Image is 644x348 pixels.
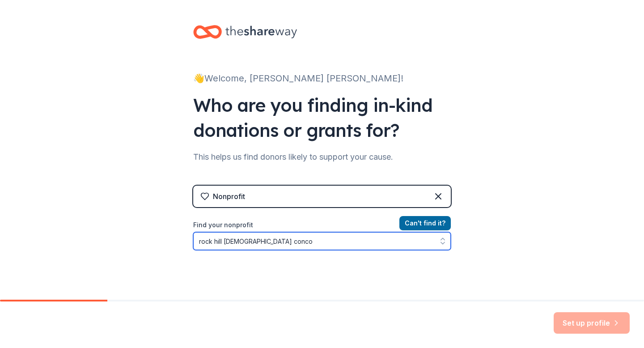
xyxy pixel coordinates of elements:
label: Find your nonprofit [193,220,451,230]
div: 👋 Welcome, [PERSON_NAME] [PERSON_NAME]! [193,71,451,85]
div: Who are you finding in-kind donations or grants for? [193,93,451,143]
button: Can't find it? [399,216,451,230]
div: This helps us find donors likely to support your cause. [193,150,451,164]
div: Nonprofit [213,191,245,202]
input: Search by name, EIN, or city [193,232,451,250]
